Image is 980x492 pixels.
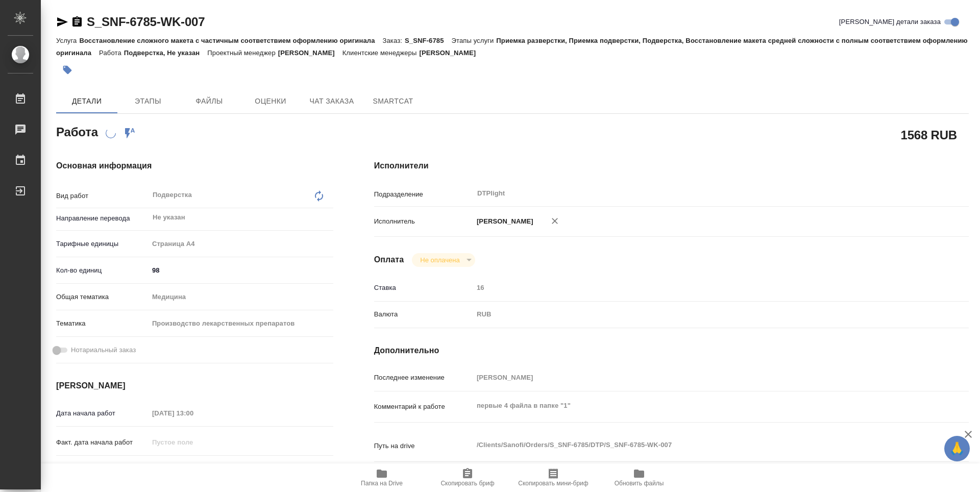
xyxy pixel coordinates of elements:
h4: Оплата [374,254,404,266]
p: Валюта [374,309,473,319]
p: [PERSON_NAME] [473,216,533,227]
button: Скопировать мини-бриф [510,463,596,492]
button: Скопировать бриф [425,463,510,492]
div: Страница А4 [149,235,333,253]
p: Ставка [374,283,473,293]
button: Скопировать ссылку для ЯМессенджера [56,16,68,28]
p: Дата начала работ [56,408,149,419]
button: 🙏 [944,436,970,461]
span: Нотариальный заказ [71,345,136,355]
p: Кол-во единиц [56,265,149,276]
input: Пустое поле [473,280,919,295]
h4: [PERSON_NAME] [56,380,333,392]
p: Вид работ [56,191,149,201]
p: Тематика [56,318,149,329]
span: [PERSON_NAME] детали заказа [839,17,941,27]
textarea: первые 4 файла в папке "1" [473,397,919,414]
button: Скопировать ссылку [71,16,83,28]
p: Этапы услуги [452,37,497,44]
div: Медицина [149,288,333,306]
input: Пустое поле [149,435,238,450]
p: Приемка разверстки, Приемка подверстки, Подверстка, Восстановление макета средней сложности с пол... [56,37,968,57]
p: Восстановление сложного макета с частичным соответствием оформлению оригинала [79,37,382,44]
input: Пустое поле [473,370,919,385]
input: Пустое поле [149,406,238,421]
input: ✎ Введи что-нибудь [149,263,333,278]
h4: Дополнительно [374,345,969,357]
span: Папка на Drive [361,480,403,487]
h4: Исполнители [374,160,969,172]
p: Работа [99,49,124,57]
p: Общая тематика [56,292,149,302]
p: Проектный менеджер [207,49,278,57]
p: Направление перевода [56,213,149,224]
span: Файлы [185,95,234,108]
button: Обновить файлы [596,463,682,492]
button: Папка на Drive [339,463,425,492]
span: Чат заказа [307,95,356,108]
span: Скопировать бриф [440,480,494,487]
p: S_SNF-6785 [405,37,452,44]
p: Заказ: [383,37,405,44]
input: Пустое поле [149,461,238,476]
div: RUB [473,306,919,323]
p: Комментарий к работе [374,402,473,412]
textarea: /Clients/Sanofi/Orders/S_SNF-6785/DTP/S_SNF-6785-WK-007 [473,436,919,454]
button: Удалить исполнителя [544,210,566,232]
button: Не оплачена [417,256,462,264]
div: Не оплачена [412,253,475,267]
button: Добавить тэг [56,59,79,81]
p: Факт. дата начала работ [56,437,149,448]
span: Обновить файлы [615,480,664,487]
p: Последнее изменение [374,373,473,383]
p: Подверстка, Не указан [124,49,208,57]
span: SmartCat [369,95,418,108]
p: Услуга [56,37,79,44]
p: [PERSON_NAME] [419,49,483,57]
p: Исполнитель [374,216,473,227]
p: Путь на drive [374,441,473,451]
a: S_SNF-6785-WK-007 [87,15,205,29]
h2: Работа [56,122,98,140]
span: Скопировать мини-бриф [518,480,588,487]
p: Тарифные единицы [56,239,149,249]
h2: 1568 RUB [901,126,957,143]
span: 🙏 [948,438,966,459]
span: Детали [62,95,111,108]
div: Производство лекарственных препаратов [149,315,333,332]
p: [PERSON_NAME] [278,49,342,57]
span: Оценки [246,95,295,108]
p: Подразделение [374,189,473,200]
h4: Основная информация [56,160,333,172]
span: Этапы [124,95,173,108]
p: Клиентские менеджеры [342,49,420,57]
